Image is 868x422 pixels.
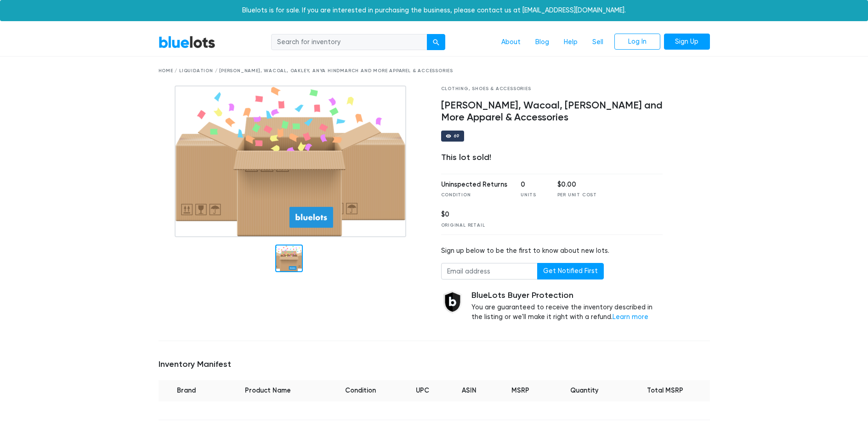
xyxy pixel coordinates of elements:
input: Email address [441,263,538,279]
button: Get Notified First [537,263,604,279]
th: Brand [159,380,215,401]
th: ASIN [445,380,494,401]
a: Blog [528,34,556,51]
div: Uninspected Returns [441,180,507,190]
div: 0 [521,180,544,190]
div: Sign up below to be the first to know about new lots. [441,246,663,256]
a: Sell [585,34,611,51]
div: 69 [454,134,460,138]
div: Original Retail [441,222,485,229]
div: Units [521,192,544,199]
a: Help [556,34,585,51]
th: Condition [321,380,400,401]
h4: [PERSON_NAME], Wacoal, [PERSON_NAME] and More Apparel & Accessories [441,100,663,124]
div: You are guaranteed to receive the inventory described in the listing or we'll make it right with ... [471,291,663,322]
th: Total MSRP [621,380,709,401]
h5: Inventory Manifest [159,359,710,370]
div: Home / Liquidation / [PERSON_NAME], Wacoal, Oakley, Anya Hindmarch and More Apparel & Accessories [159,68,710,74]
div: Per Unit Cost [557,192,597,199]
th: UPC [400,380,445,401]
a: Learn more [613,313,648,321]
div: This lot sold! [441,153,663,163]
a: Sign Up [664,34,710,50]
div: $0.00 [557,180,597,190]
a: About [494,34,528,51]
div: $0 [441,210,485,220]
input: Search for inventory [271,34,427,51]
th: MSRP [494,380,548,401]
div: Condition [441,192,507,199]
th: Product Name [214,380,321,401]
div: Clothing, Shoes & Accessories [441,86,663,92]
a: Log In [614,34,660,50]
th: Quantity [548,380,621,401]
a: BlueLots [159,35,216,49]
img: buyer_protection_shield-3b65640a83011c7d3ede35a8e5a80bfdfaa6a97447f0071c1475b91a4b0b3d01.png [441,291,464,314]
h5: BlueLots Buyer Protection [471,291,663,301]
img: box_graphic.png [175,86,406,237]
